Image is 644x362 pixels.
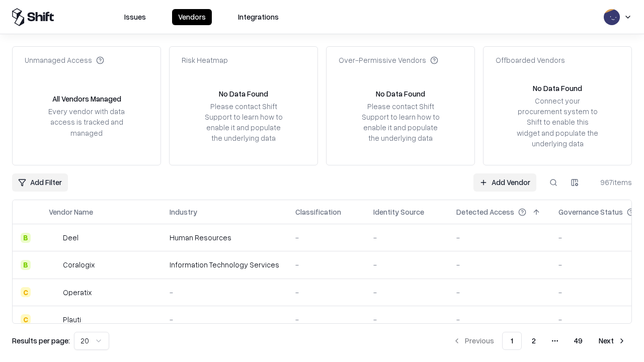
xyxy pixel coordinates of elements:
[12,335,70,346] p: Results per page:
[21,314,31,324] div: C
[63,287,92,298] div: Operatix
[12,173,68,192] button: Add Filter
[202,101,285,144] div: Please contact Shift Support to learn how to enable it and populate the underlying data
[21,287,31,297] div: C
[295,287,357,298] div: -
[373,314,440,325] div: -
[295,207,341,217] div: Classification
[170,207,197,217] div: Industry
[456,232,542,243] div: -
[473,173,536,192] a: Add Vendor
[456,287,542,298] div: -
[45,106,128,138] div: Every vendor with data access is tracked and managed
[339,55,438,65] div: Over-Permissive Vendors
[49,233,59,243] img: Deel
[49,314,59,324] img: Plauti
[592,177,632,188] div: 967 items
[593,332,632,350] button: Next
[447,332,632,350] nav: pagination
[63,259,95,270] div: Coralogix
[49,207,93,217] div: Vendor Name
[376,88,425,99] div: No Data Found
[170,259,279,270] div: Information Technology Services
[456,314,542,325] div: -
[52,94,121,104] div: All Vendors Managed
[170,232,279,243] div: Human Resources
[63,232,78,243] div: Deel
[566,332,591,350] button: 49
[118,9,152,25] button: Issues
[502,332,522,350] button: 1
[21,233,31,243] div: B
[49,287,59,297] img: Operatix
[172,9,212,25] button: Vendors
[49,260,59,270] img: Coralogix
[63,314,81,325] div: Plauti
[496,55,565,65] div: Offboarded Vendors
[359,101,442,144] div: Please contact Shift Support to learn how to enable it and populate the underlying data
[456,259,542,270] div: -
[533,83,582,94] div: No Data Found
[558,207,623,217] div: Governance Status
[295,314,357,325] div: -
[170,287,279,298] div: -
[25,55,104,65] div: Unmanaged Access
[456,207,514,217] div: Detected Access
[219,88,268,99] div: No Data Found
[21,260,31,270] div: B
[373,287,440,298] div: -
[516,96,599,149] div: Connect your procurement system to Shift to enable this widget and populate the underlying data
[373,259,440,270] div: -
[182,55,228,65] div: Risk Heatmap
[295,232,357,243] div: -
[295,259,357,270] div: -
[373,207,424,217] div: Identity Source
[232,9,285,25] button: Integrations
[373,232,440,243] div: -
[170,314,279,325] div: -
[524,332,544,350] button: 2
